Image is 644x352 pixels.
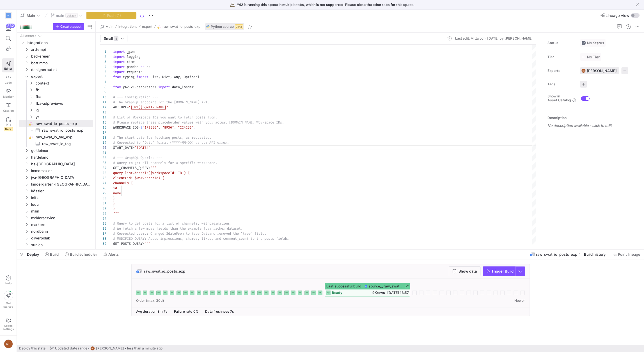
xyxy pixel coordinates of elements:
[100,95,106,100] div: 10
[100,186,106,191] div: 28
[19,39,93,46] div: Press SPACE to select this row.
[100,175,106,180] div: 26
[19,107,93,113] div: Press SPACE to select this row.
[547,69,576,73] span: Experts
[162,75,170,79] span: Dict
[158,125,160,130] span: ,
[547,82,576,86] span: Tags
[127,346,162,350] span: less than a minute ago
[19,140,93,147] div: Press SPACE to select this row.
[581,55,586,59] img: No tier
[31,161,92,167] span: hs-[GEOGRAPHIC_DATA]
[60,25,82,29] span: Create asset
[141,65,145,69] span: as
[19,201,93,208] div: Press SPACE to select this row.
[100,59,106,64] div: 3
[36,100,92,107] span: fba-adpreviews
[113,49,125,54] span: import
[90,346,95,351] div: ME
[514,299,525,303] span: Newer
[113,211,119,216] span: """
[133,145,135,150] span: =
[19,53,93,60] div: Press SPACE to select this row.
[19,167,93,174] div: Press SPACE to select this row.
[53,23,84,30] button: Create asset
[113,75,121,79] span: from
[19,33,93,39] div: Press SPACE to select this row.
[19,140,93,147] a: raw_swat_io_tag​​​​​​​​​
[19,113,93,120] div: Press SPACE to select this row.
[19,241,93,248] div: Press SPACE to select this row.
[27,252,39,257] span: Deploy
[100,226,106,231] div: 36
[27,40,92,46] span: integrations
[100,110,106,115] div: 13
[106,25,113,29] span: Main
[237,3,414,7] span: Y42 is running this space in multiple tabs, which is not supported. Please close the other tabs f...
[113,201,115,205] span: }
[36,114,92,120] span: yt
[135,85,137,89] span: .
[174,125,176,130] span: ,
[174,75,180,79] span: Any
[31,73,92,80] span: expert
[100,74,106,79] div: 6
[100,180,106,186] div: 27
[536,252,577,257] span: raw_swat_io_posts_exp
[127,49,135,54] span: json
[100,236,106,241] div: 38
[211,25,234,29] span: Python source
[19,80,93,86] div: Press SPACE to select this row.
[166,105,168,109] span: "
[31,60,92,66] span: bottimmo
[211,120,284,125] span: r actual [DOMAIN_NAME] Workspace IDs.
[150,166,156,170] span: """
[108,252,119,257] span: Alerts
[19,214,93,221] div: Press SPACE to select this row.
[100,120,106,125] div: 15
[31,195,92,201] span: leitz
[100,160,106,165] div: 23
[31,154,92,161] span: hardeland
[372,291,385,295] span: 9K rows
[178,125,194,130] span: "224235"
[36,87,92,93] span: fb
[491,269,514,273] span: Trigger Build
[42,250,61,259] button: Build
[2,11,14,20] a: VF
[581,41,604,45] span: No Status
[206,25,210,28] img: undefined
[162,125,174,130] span: "8936"
[2,115,14,134] a: PRsBeta
[100,90,106,95] div: 9
[205,309,229,314] span: Data freshness
[100,206,106,211] div: 32
[113,226,209,231] span: # We fetch a few more fields than the example for
[113,145,133,150] span: START_DATE
[31,53,92,60] span: bäckereien
[19,147,93,154] div: Press SPACE to select this row.
[100,130,106,135] div: 17
[170,75,172,79] span: ,
[449,266,480,276] button: Show data
[194,125,196,130] span: ]
[113,181,133,185] span: channels {
[100,69,106,74] div: 5
[19,228,93,235] div: Press SPACE to select this row.
[150,75,158,79] span: List
[31,67,92,73] span: designeroutlet
[3,301,13,308] span: Get started
[100,115,106,120] div: 14
[483,266,515,276] button: Trigger Build
[6,24,15,28] div: 832
[31,208,92,214] span: main
[31,168,92,174] span: immomakler
[4,67,12,70] span: Editor
[36,80,92,86] span: context
[2,100,14,115] a: Catalog
[113,60,125,64] span: import
[19,134,93,140] a: raw_swat_io_tag_exp​​​​​​​​
[113,241,143,246] span: GET_POSTS_QUERY
[172,85,194,89] span: data_loader
[136,299,164,303] span: Older (max. 30d)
